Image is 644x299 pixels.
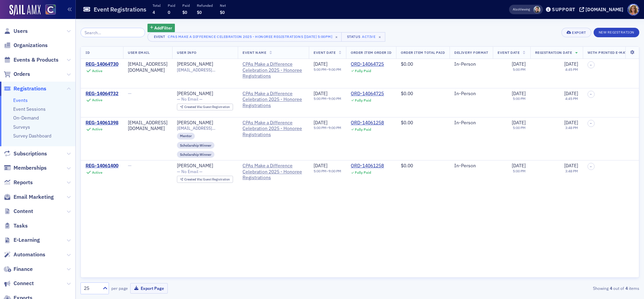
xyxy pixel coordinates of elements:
span: Add Filter [154,25,172,31]
span: 0 [168,9,170,15]
div: Event [153,35,167,39]
span: Organizations [14,42,48,49]
span: Created Via : [184,105,203,109]
span: $0 [197,9,202,15]
span: — [128,90,132,97]
a: [PERSON_NAME] [177,91,213,97]
span: Finance [14,265,33,273]
div: In-Person [454,120,488,126]
span: – [590,121,592,125]
div: In-Person [454,91,488,97]
div: Fully Paid [355,127,371,132]
span: $0.00 [401,61,413,67]
div: In-Person [454,163,488,169]
span: 4 [153,9,155,15]
span: [DATE] [512,120,526,126]
a: ORD-14064725 [351,61,384,67]
div: Showing out of items [458,285,639,291]
span: Users [14,27,28,35]
span: Automations [14,251,45,258]
span: × [377,34,383,40]
span: [DATE] [314,61,327,67]
span: User Email [128,50,149,55]
time: 5:00 PM [314,169,326,173]
div: ORD-14061258 [351,163,384,169]
time: 5:00 PM [513,67,526,72]
a: REG-14061400 [86,163,118,169]
span: E-Learning [14,236,40,244]
button: New Registration [594,28,639,37]
time: 4:45 PM [565,67,578,72]
img: SailAMX [45,4,56,15]
span: Profile [627,4,639,16]
span: [DATE] [564,120,578,126]
span: [DATE] [512,163,526,169]
div: Guest Registration [184,105,230,109]
a: CPAs Make a Difference Celebration 2025 - Honoree Registrations [243,91,304,109]
div: [DOMAIN_NAME] [585,6,623,13]
time: 3:48 PM [565,125,578,130]
span: Email Marketing [14,193,54,201]
a: Registrations [4,85,46,92]
time: 5:00 PM [314,125,326,130]
p: Refunded [197,3,213,8]
div: [EMAIL_ADDRESS][DOMAIN_NAME] [128,61,167,73]
span: — No Email — [177,169,203,174]
img: SailAMX [9,5,41,16]
div: Fully Paid [355,69,371,73]
span: $0 [220,9,225,15]
input: Search… [80,28,145,37]
a: Memberships [4,164,47,172]
span: [DATE] [512,90,526,97]
span: Connect [14,280,34,287]
a: Tasks [4,222,28,230]
span: Viewing [513,7,530,12]
h1: Event Registrations [94,5,146,14]
a: Users [4,27,28,35]
a: Automations [4,251,45,258]
div: REG-14064732 [86,91,118,97]
label: per page [111,285,128,291]
div: Created Via: Guest Registration [177,104,233,111]
time: 9:00 PM [328,67,341,72]
span: [DATE] [314,90,327,97]
div: Active [92,98,102,102]
a: Event Sessions [13,106,46,112]
span: [EMAIL_ADDRESS][DOMAIN_NAME] [177,67,233,72]
div: REG-14064730 [86,61,118,67]
a: [PERSON_NAME] [177,61,213,67]
div: Scholarship Winner [177,142,214,149]
button: AddFilter [147,24,175,32]
a: New Registration [594,29,639,35]
a: Reports [4,179,33,186]
div: Active [92,69,102,73]
a: ORD-14064725 [351,91,384,97]
a: CPAs Make a Difference Celebration 2025 - Honoree Registrations [243,163,304,181]
div: [PERSON_NAME] [177,120,213,126]
div: Fully Paid [355,170,371,175]
p: Paid [182,3,190,8]
div: CPAs Make a Difference Celebration 2025 - Honoree Registrations [[DATE] 5:00pm] [168,33,332,40]
a: [PERSON_NAME] [177,163,213,169]
time: 5:00 PM [513,125,526,130]
time: 5:00 PM [314,67,326,72]
div: – [314,67,341,72]
span: $0 [182,9,187,15]
span: — No Email — [177,97,203,102]
span: — [128,163,132,169]
time: 4:45 PM [565,96,578,101]
div: – [314,126,341,130]
a: Finance [4,265,33,273]
span: Reports [14,179,33,186]
span: $0.00 [401,120,413,126]
p: Net [220,3,226,8]
a: Orders [4,70,30,78]
a: Survey Dashboard [13,133,51,139]
a: Email Marketing [4,193,54,201]
span: Created Via : [184,177,203,181]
